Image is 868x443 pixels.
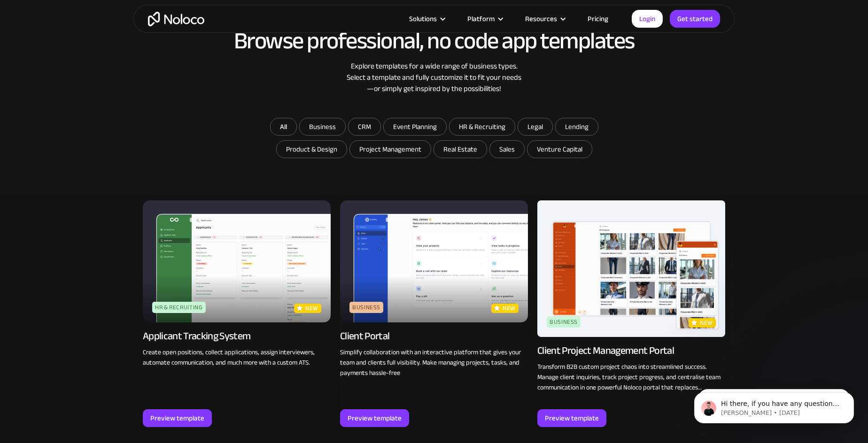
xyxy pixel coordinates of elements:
a: Get started [670,10,720,28]
p: new [503,304,516,313]
p: new [700,318,713,328]
a: Pricing [576,13,620,25]
iframe: Intercom notifications message [680,373,868,438]
a: HR & RecruitingnewApplicant Tracking SystemCreate open positions, collect applications, assign in... [143,200,331,427]
p: Simplify collaboration with an interactive platform that gives your team and clients full visibil... [340,347,528,378]
div: Business [547,316,581,328]
div: Explore templates for a wide range of business types. Select a template and fully customize it to... [143,61,725,94]
div: HR & Recruiting [152,302,206,313]
div: Resources [513,13,576,25]
p: new [305,304,318,313]
div: Client Project Management Portal [537,344,674,357]
div: Client Portal [340,329,389,343]
p: Create open positions, collect applications, assign interviewers, automate communication, and muc... [143,347,331,368]
p: Transform B2B custom project chaos into streamlined success. Manage client inquiries, track proje... [537,362,725,393]
div: Applicant Tracking System [143,329,251,343]
a: BusinessnewClient Project Management PortalTransform B2B custom project chaos into streamlined su... [537,200,725,427]
a: Login [632,10,663,28]
a: BusinessnewClient PortalSimplify collaboration with an interactive platform that gives your team ... [340,200,528,427]
div: Platform [456,13,513,25]
div: Preview template [150,412,204,424]
div: Preview template [545,412,599,424]
div: Solutions [409,13,437,25]
div: Platform [467,13,495,25]
div: Business [349,302,383,313]
a: home [148,12,204,26]
h2: Browse professional, no code app templates [143,28,725,53]
form: Email Form [246,118,622,160]
a: All [270,118,297,136]
div: Preview template [348,412,402,424]
div: Solutions [397,13,456,25]
div: Resources [525,13,557,25]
